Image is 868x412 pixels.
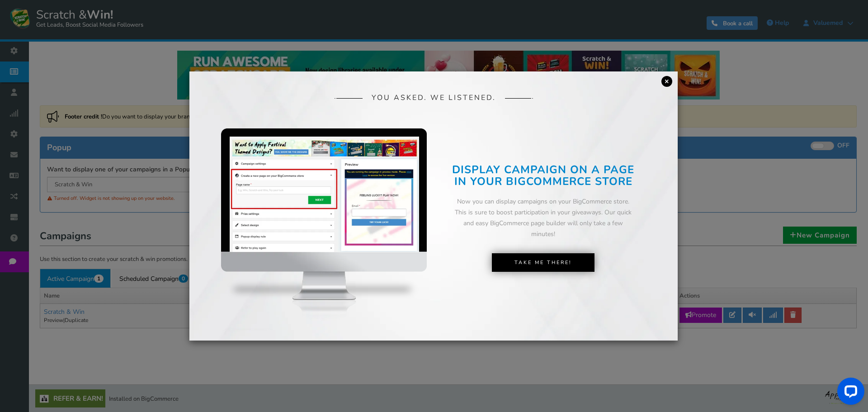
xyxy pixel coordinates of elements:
img: mockup [221,128,427,337]
a: Take Me There! [492,253,594,272]
a: × [661,76,672,87]
img: screenshot [230,137,419,251]
span: YOU ASKED. WE LISTENED. [372,94,496,102]
h2: DISPLAY CAMPAIGN ON A PAGE IN YOUR BIGCOMMERCE STORE [451,164,635,188]
div: Now you can display campaigns on your BigCommerce store. This is sure to boost participation in y... [451,196,635,239]
iframe: LiveChat chat widget [830,374,868,412]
